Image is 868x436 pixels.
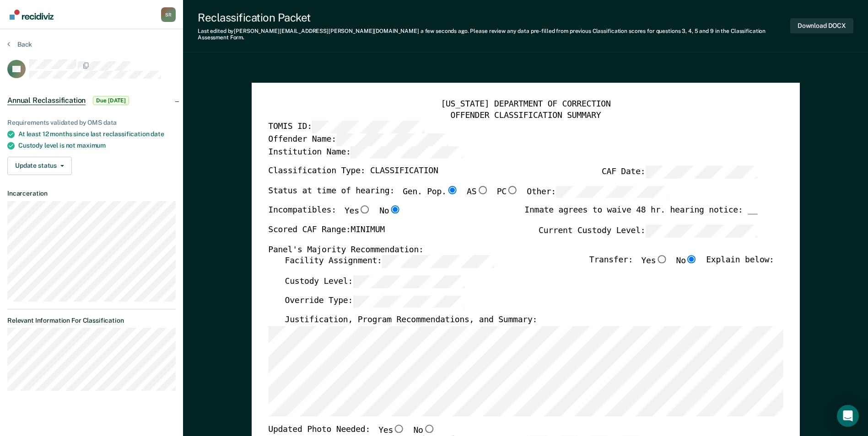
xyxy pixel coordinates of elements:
[378,424,405,436] label: Yes
[446,186,458,194] input: Gen. Pop.
[556,186,668,198] input: Other:
[285,275,465,287] label: Custody Level:
[7,317,176,324] dt: Relevant Information For Classification
[285,315,537,326] label: Justification, Program Recommendations, and Summary:
[161,7,176,22] button: Profile dropdown button
[507,186,518,194] input: PC
[527,186,668,198] label: Other:
[268,424,435,436] div: Updated Photo Needed:
[353,275,465,287] input: Custody Level:
[413,424,435,436] label: No
[345,206,371,218] label: Yes
[7,119,176,127] div: Requirements validated by OMS data
[268,110,783,121] div: OFFENDER CLASSIFICATION SUMMARY
[676,255,697,267] label: No
[268,224,385,237] label: Scored CAF Range: MINIMUM
[268,165,438,178] label: Classification Type: CLASSIFICATION
[476,186,488,194] input: AS
[403,186,458,198] label: Gen. Pop.
[7,157,72,175] button: Update status
[268,121,424,133] label: TOMIS ID:
[656,255,668,263] input: Yes
[198,11,790,24] div: Reclassification Packet
[359,206,371,214] input: Yes
[423,424,435,432] input: No
[686,255,698,263] input: No
[268,146,463,158] label: Institution Name:
[350,146,463,158] input: Institution Name:
[382,255,494,267] input: Facility Assignment:
[336,133,448,145] input: Offender Name:
[539,224,757,237] label: Current Custody Level:
[198,28,790,41] div: Last edited by [PERSON_NAME][EMAIL_ADDRESS][PERSON_NAME][DOMAIN_NAME] . Please review any data pr...
[7,40,32,48] button: Back
[641,255,668,267] label: Yes
[18,142,176,149] div: Custody level is not
[77,142,106,149] span: maximum
[18,130,176,138] div: At least 12 months since last reclassification
[7,96,86,105] span: Annual Reclassification
[285,255,494,267] label: Facility Assignment:
[379,206,401,218] label: No
[389,206,401,214] input: No
[353,295,465,307] input: Override Type:
[790,18,853,33] button: Download DOCX
[837,405,859,427] div: Open Intercom Messenger
[268,206,401,225] div: Incompatibles:
[268,186,668,206] div: Status at time of hearing:
[645,224,757,237] input: Current Custody Level:
[393,424,405,432] input: Yes
[10,10,54,20] img: Recidiviz
[93,96,129,105] span: Due [DATE]
[268,99,783,110] div: [US_STATE] DEPARTMENT OF CORRECTION
[268,245,757,255] div: Panel's Majority Recommendation:
[7,190,176,197] dt: Incarceration
[467,186,488,198] label: AS
[161,7,176,22] div: S R
[285,295,465,307] label: Override Type:
[496,186,518,198] label: PC
[524,206,757,225] div: Inmate agrees to waive 48 hr. hearing notice: __
[151,130,164,138] span: date
[312,121,424,133] input: TOMIS ID:
[645,165,757,178] input: CAF Date:
[589,255,774,275] div: Transfer: Explain below:
[421,28,468,34] span: a few seconds ago
[602,165,757,178] label: CAF Date:
[268,133,448,145] label: Offender Name:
